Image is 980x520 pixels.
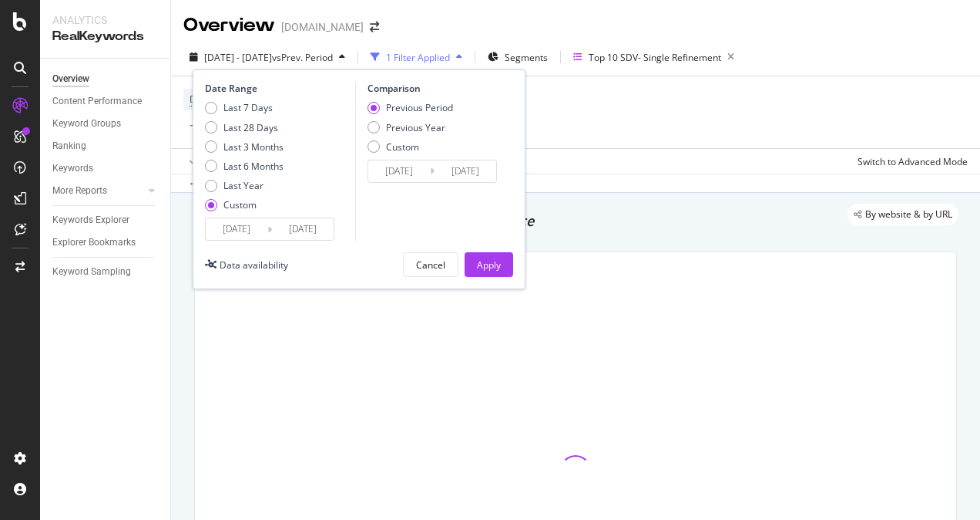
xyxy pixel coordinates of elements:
[857,155,968,168] div: Switch to Advanced Mode
[52,116,159,132] a: Keyword Groups
[220,258,288,272] div: Data availability
[52,183,144,199] a: More Reports
[52,71,159,87] a: Overview
[851,149,968,174] button: Switch to Advanced Mode
[865,210,952,219] span: By website & by URL
[386,101,453,114] div: Previous Period
[52,212,159,228] a: Keywords Explorer
[367,140,453,154] div: Custom
[52,12,158,28] div: Analytics
[281,19,364,35] div: [DOMAIN_NAME]
[370,22,379,32] div: arrow-right-arrow-left
[205,140,284,154] div: Last 3 Months
[403,252,458,277] button: Cancel
[52,138,159,154] a: Ranking
[52,235,136,251] div: Explorer Bookmarks
[272,218,334,240] input: End Date
[435,160,496,182] input: End Date
[205,179,284,192] div: Last Year
[386,51,450,64] div: 1 Filter Applied
[52,212,129,228] div: Keywords Explorer
[52,264,131,280] div: Keyword Sampling
[183,12,275,39] div: Overview
[183,149,228,174] button: Apply
[183,117,245,136] button: Add Filter
[367,121,453,134] div: Previous Year
[204,51,272,64] span: [DATE] - [DATE]
[52,71,89,87] div: Overview
[205,121,284,134] div: Last 28 Days
[272,51,333,64] span: vs Prev. Period
[190,93,219,106] span: Device
[52,160,159,177] a: Keywords
[205,82,351,95] div: Date Range
[52,28,158,46] div: RealKeywords
[364,45,468,69] button: 1 Filter Applied
[205,101,284,114] div: Last 7 Days
[482,45,554,69] button: Segments
[52,116,121,132] div: Keyword Groups
[52,93,159,110] a: Content Performance
[223,198,257,211] div: Custom
[367,82,502,95] div: Comparison
[52,93,142,110] div: Content Performance
[567,45,740,69] button: Top 10 SDV- Single Refinement
[223,179,263,192] div: Last Year
[223,160,284,173] div: Last 6 Months
[505,51,548,64] span: Segments
[205,160,284,173] div: Last 6 Months
[206,218,267,240] input: Start Date
[386,121,445,134] div: Previous Year
[465,252,513,277] button: Apply
[386,140,419,154] div: Custom
[847,204,958,225] div: legacy label
[477,258,501,272] div: Apply
[52,264,159,280] a: Keyword Sampling
[52,235,159,251] a: Explorer Bookmarks
[52,160,93,177] div: Keywords
[223,140,284,154] div: Last 3 Months
[205,198,284,211] div: Custom
[416,258,445,272] div: Cancel
[223,101,273,114] div: Last 7 Days
[52,183,107,199] div: More Reports
[367,101,453,114] div: Previous Period
[368,160,430,182] input: Start Date
[589,51,721,64] div: Top 10 SDV- Single Refinement
[52,138,86,154] div: Ranking
[183,45,351,69] button: [DATE] - [DATE]vsPrev. Period
[223,121,278,134] div: Last 28 Days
